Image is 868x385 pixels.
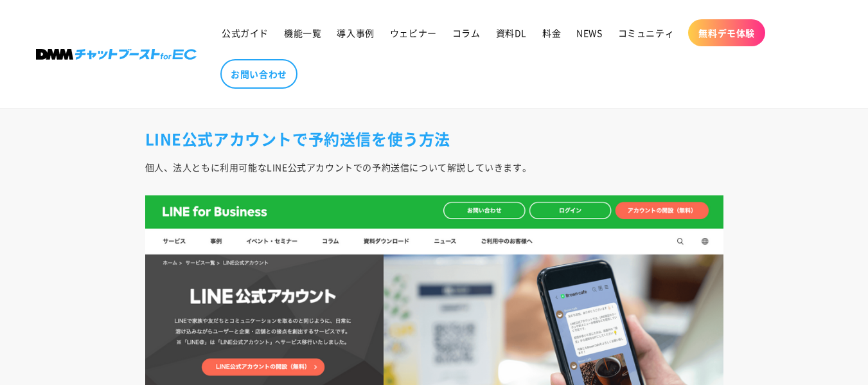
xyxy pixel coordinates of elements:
[576,27,602,39] span: NEWS
[329,19,382,46] a: 導入事例
[496,27,527,39] span: 資料DL
[535,19,569,46] a: 料金
[688,19,765,46] a: 無料デモ体験
[214,19,276,46] a: 公式ガイド
[220,59,297,89] a: お問い合わせ
[618,27,675,39] span: コミュニティ
[145,129,723,148] h2: LINE公式アカウントで予約送信を使う方法
[488,19,535,46] a: 資料DL
[698,27,755,39] span: 無料デモ体験
[569,19,610,46] a: NEWS
[452,27,481,39] span: コラム
[542,27,561,39] span: 料金
[222,27,269,39] span: 公式ガイド
[284,27,321,39] span: 機能一覧
[390,27,437,39] span: ウェビナー
[276,19,329,46] a: 機能一覧
[445,19,488,46] a: コラム
[36,49,197,60] img: 株式会社DMM Boost
[145,158,723,176] p: 個人、法人ともに利用可能なLINE公式アカウントでの予約送信について解説していきます。
[382,19,445,46] a: ウェビナー
[610,19,682,46] a: コミュニティ
[337,27,374,39] span: 導入事例
[231,68,287,80] span: お問い合わせ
